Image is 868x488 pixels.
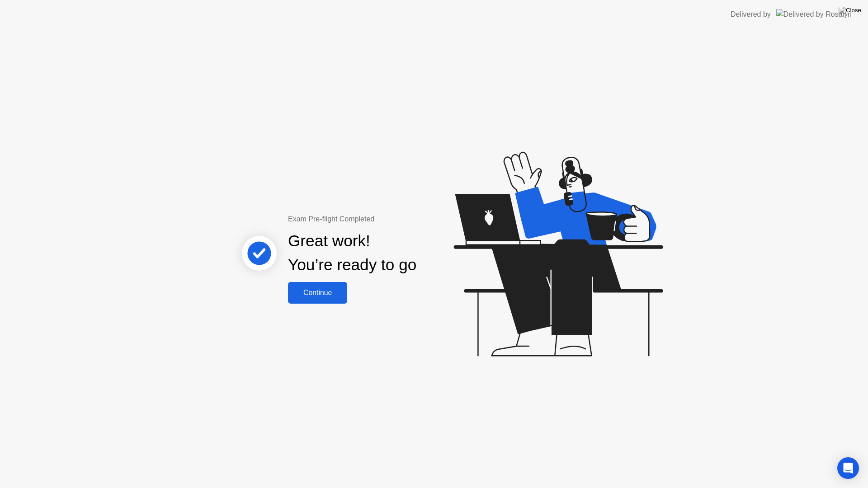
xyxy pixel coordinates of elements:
img: Delivered by Rosalyn [776,9,852,19]
div: Exam Pre-flight Completed [288,214,475,225]
div: Open Intercom Messenger [837,457,859,479]
img: Close [839,7,861,14]
div: Delivered by [731,9,771,20]
div: Great work! You’re ready to go [288,229,416,277]
button: Continue [288,282,347,304]
div: Continue [291,289,344,297]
